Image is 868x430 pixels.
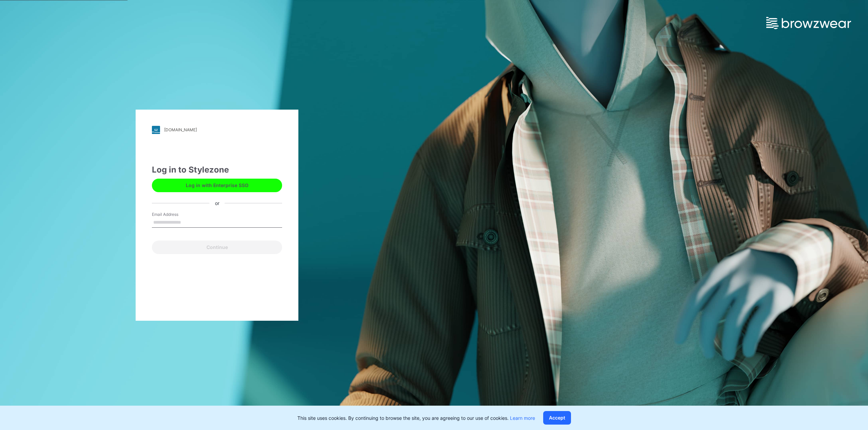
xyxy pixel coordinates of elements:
[543,411,571,425] button: Accept
[210,200,225,207] div: or
[152,126,160,134] img: stylezone-logo.562084cfcfab977791bfbf7441f1a819.svg
[152,126,282,134] a: [DOMAIN_NAME]
[297,414,535,422] p: This site uses cookies. By continuing to browse the site, you are agreeing to our use of cookies.
[164,127,197,132] div: [DOMAIN_NAME]
[510,415,535,421] a: Learn more
[152,211,199,218] label: Email Address
[152,179,282,192] button: Log in with Enterprise SSO
[152,164,282,176] div: Log in to Stylezone
[766,17,851,29] img: browzwear-logo.e42bd6dac1945053ebaf764b6aa21510.svg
